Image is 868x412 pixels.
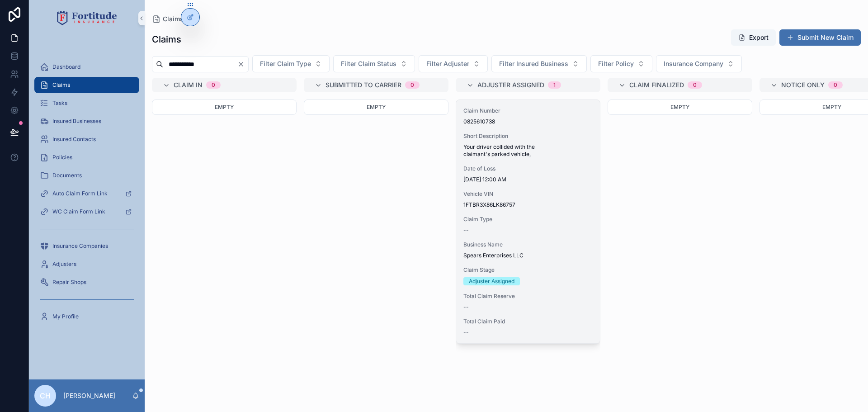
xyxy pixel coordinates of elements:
span: Adjuster Assigned [477,81,544,90]
img: App logo [57,11,117,25]
button: Clear [237,61,248,68]
span: Your driver collided with the claimant's parked vehicle, [463,143,593,158]
a: Documents [34,167,139,184]
span: Filter Adjuster [426,59,469,68]
span: Filter Policy [598,59,634,68]
div: 1 [553,81,556,89]
button: Submit New Claim [779,29,861,46]
span: Filter Insured Business [499,59,568,68]
span: Insured Contacts [52,136,96,143]
span: Auto Claim Form Link [52,190,108,197]
span: Spears Enterprises LLC [463,252,593,259]
span: Dashboard [52,63,80,71]
span: Notice Only [781,81,825,90]
span: CH [40,390,51,401]
span: Vehicle VIN [463,190,593,198]
a: Tasks [34,95,139,111]
span: Date of Loss [463,165,593,172]
span: Insurance Company [664,59,723,68]
a: Auto Claim Form Link [34,185,139,202]
div: 0 [834,81,837,89]
span: Empty [367,104,386,110]
span: WC Claim Form Link [52,208,105,215]
button: Select Button [419,55,488,72]
a: Policies [34,149,139,166]
button: Select Button [333,55,415,72]
div: 0 [693,81,697,89]
span: Empty [670,104,689,110]
span: Claim Stage [463,266,593,274]
span: [DATE] 12:00 AM [463,176,593,183]
div: 0 [212,81,215,89]
span: Insured Businesses [52,118,101,125]
a: Insurance Companies [34,238,139,254]
span: Claim Type [463,216,593,223]
span: Claim Number [463,107,593,114]
span: Adjusters [52,260,76,268]
a: Claims [152,14,184,24]
span: 0825610738 [463,118,593,125]
span: Empty [822,104,841,110]
span: Claim Finalized [629,81,684,90]
span: Repair Shops [52,279,86,286]
a: WC Claim Form Link [34,204,139,220]
span: Empty [215,104,234,110]
button: Export [731,29,776,46]
div: 0 [410,81,414,89]
a: Adjusters [34,256,139,272]
span: Filter Claim Type [260,59,311,68]
span: Short Description [463,133,593,140]
a: Dashboard [34,59,139,75]
a: Repair Shops [34,274,139,290]
a: My Profile [34,308,139,325]
span: Claims [52,81,70,89]
button: Select Button [252,55,330,72]
a: Claims [34,77,139,93]
span: My Profile [52,313,79,320]
span: Tasks [52,99,67,107]
a: Claim Number0825610738Short DescriptionYour driver collided with the claimant's parked vehicle,Da... [456,99,600,344]
span: Filter Claim Status [341,59,396,68]
a: Insured Businesses [34,113,139,129]
span: Documents [52,172,82,179]
button: Select Button [656,55,742,72]
span: -- [463,329,469,336]
button: Select Button [491,55,587,72]
h1: Claims [152,33,181,46]
span: Submitted to Carrier [325,81,401,90]
span: 1FTBR3X86LK86757 [463,201,593,208]
span: Policies [52,154,72,161]
span: Total Claim Reserve [463,293,593,300]
span: Insurance Companies [52,242,108,250]
span: -- [463,303,469,311]
span: Business Name [463,241,593,248]
a: Insured Contacts [34,131,139,147]
span: Claims [163,14,184,24]
span: Claim In [174,81,203,90]
span: Total Claim Paid [463,318,593,325]
div: scrollable content [29,36,145,336]
button: Select Button [590,55,652,72]
div: Adjuster Assigned [469,277,514,285]
p: [PERSON_NAME] [63,391,115,400]
span: -- [463,227,469,234]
